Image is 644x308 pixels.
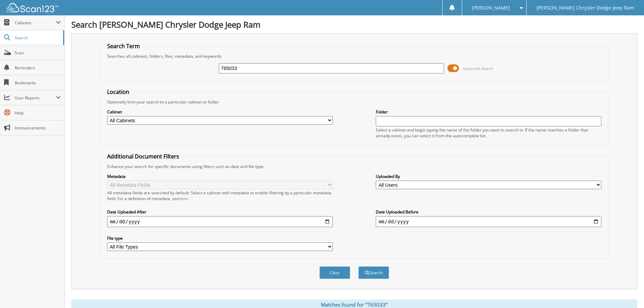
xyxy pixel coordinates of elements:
[107,109,333,115] label: Cabinet
[376,127,601,139] div: Select a cabinet and begin typing the name of the folder you want to search in. If the name match...
[15,65,61,71] span: Reminders
[463,66,493,71] span: Advanced Search
[104,42,143,50] legend: Search Term
[179,196,188,201] a: here
[376,209,601,215] label: Date Uploaded Before
[107,173,333,179] label: Metadata
[104,153,183,160] legend: Additional Document Filters
[71,19,637,30] h1: Search [PERSON_NAME] Chrysler Dodge Jeep Ram
[15,95,56,101] span: User Reports
[15,125,61,131] span: Announcements
[536,6,634,10] span: [PERSON_NAME] Chrysler Dodge Jeep Ram
[104,53,605,59] div: Searches all cabinets, folders, files, metadata, and keywords
[15,110,61,116] span: Help
[15,80,61,86] span: Bookmarks
[104,164,605,169] div: Enhance your search for specific documents using filters such as date and file type.
[104,99,605,105] div: Optionally limit your search to a particular cabinet or folder
[15,20,56,26] span: Cabinets
[358,266,389,279] button: Search
[319,266,350,279] button: Clear
[107,209,333,215] label: Date Uploaded After
[107,190,333,201] div: All metadata fields are searched by default. Select a cabinet with metadata to enable filtering b...
[107,216,333,227] input: start
[15,35,60,41] span: Search
[376,216,601,227] input: end
[107,235,333,241] label: File type
[104,88,133,96] legend: Location
[15,50,61,56] span: Scan
[376,109,601,115] label: Folder
[472,6,510,10] span: [PERSON_NAME]
[376,173,601,179] label: Uploaded By
[7,3,58,12] img: scan123-logo-white.svg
